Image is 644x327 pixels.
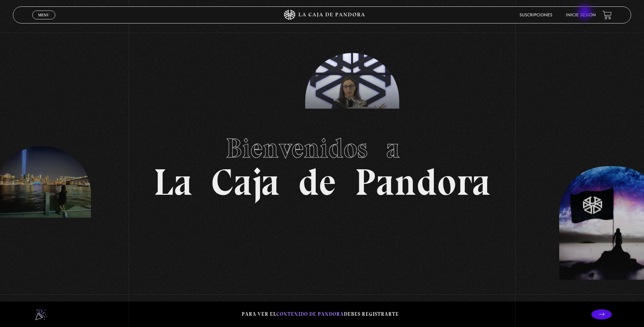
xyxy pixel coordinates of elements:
span: Bienvenidos a [226,132,419,165]
a: Inicie sesión [566,13,596,17]
span: Menu [38,13,49,17]
a: Suscripciones [519,13,552,17]
a: View your shopping cart [603,11,612,20]
span: contenido de Pandora [276,311,344,317]
p: Para ver el debes registrarte [242,310,399,319]
h1: La Caja de Pandora [153,126,491,201]
span: Cerrar [36,19,52,23]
